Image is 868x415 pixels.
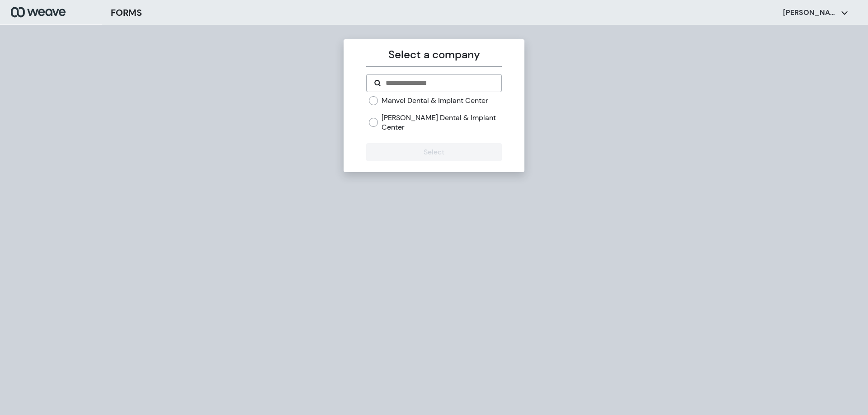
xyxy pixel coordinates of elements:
[783,8,837,18] p: [PERSON_NAME]
[385,78,494,89] input: Search
[382,96,488,106] label: Manvel Dental & Implant Center
[111,6,142,19] h3: FORMS
[366,143,501,161] button: Select
[366,47,501,63] p: Select a company
[382,113,501,132] label: [PERSON_NAME] Dental & Implant Center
